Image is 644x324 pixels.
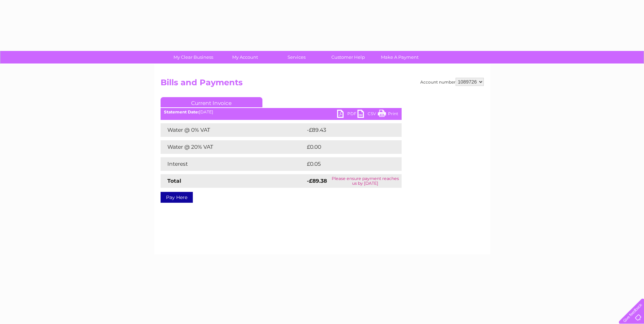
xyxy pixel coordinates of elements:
a: Pay Here [161,192,193,203]
strong: Total [167,178,181,184]
div: [DATE] [161,110,402,114]
a: PDF [337,110,357,120]
a: Print [378,110,398,120]
b: Statement Date: [164,109,199,114]
h2: Bills and Payments [161,78,484,91]
td: £0.05 [305,157,386,171]
a: My Clear Business [165,51,221,64]
a: Customer Help [320,51,376,64]
a: Make A Payment [372,51,428,64]
td: Interest [161,157,305,171]
td: Water @ 20% VAT [161,140,305,154]
a: CSV [357,110,378,120]
td: £0.00 [305,140,386,154]
td: Please ensure payment reaches us by [DATE] [329,174,401,188]
a: My Account [217,51,273,64]
div: Account number [420,78,484,86]
a: Current Invoice [161,97,262,107]
td: Water @ 0% VAT [161,123,305,137]
strong: -£89.38 [307,178,327,184]
td: -£89.43 [305,123,389,137]
a: Services [269,51,325,64]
